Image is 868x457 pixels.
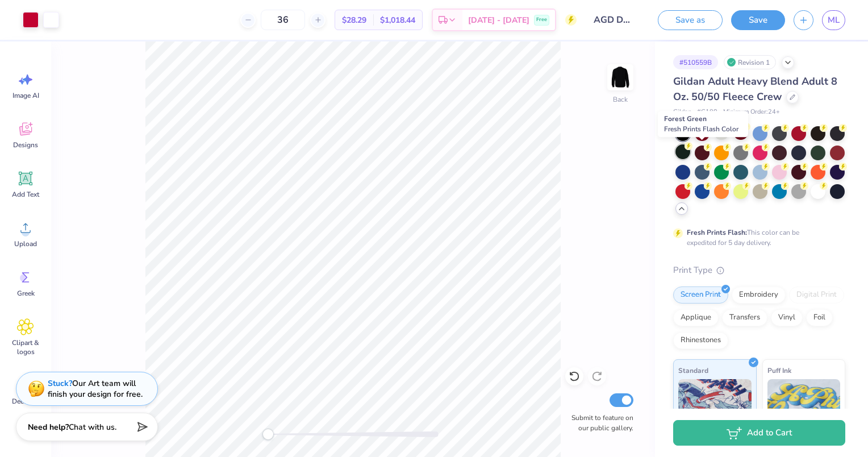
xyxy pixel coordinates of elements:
span: Puff Ink [767,364,791,376]
span: Clipart & logos [7,338,44,356]
span: Add Text [12,190,39,199]
div: Digital Print [789,286,844,304]
span: ML [828,14,840,27]
div: Our Art team will finish your design for free. [48,378,143,400]
div: Rhinestones [673,332,728,349]
img: Standard [678,379,752,436]
span: Designs [13,140,38,149]
span: Minimum Order: 24 + [723,107,780,117]
button: Add to Cart [673,420,845,446]
div: Foil [806,309,833,326]
div: Embroidery [732,286,786,304]
span: Fresh Prints Flash Color [664,124,738,134]
div: Vinyl [771,309,803,326]
div: Back [613,94,628,105]
div: This color can be expedited for 5 day delivery. [687,227,827,248]
span: Greek [17,289,35,298]
span: Gildan Adult Heavy Blend Adult 8 Oz. 50/50 Fleece Crew [673,74,837,103]
span: Image AI [12,91,39,100]
span: Free [536,16,547,24]
div: Screen Print [673,286,728,304]
span: Upload [14,239,37,248]
strong: Fresh Prints Flash: [687,228,747,237]
span: Standard [678,364,708,376]
img: Back [609,66,632,89]
div: # 510559B [673,55,718,69]
div: Transfers [722,309,767,326]
div: Applique [673,309,719,326]
strong: Need help? [28,422,69,433]
button: Save as [658,10,723,30]
div: Forest Green [658,111,748,137]
span: $28.29 [342,14,366,26]
strong: Stuck? [48,378,72,389]
input: Untitled Design [585,9,641,31]
span: Chat with us. [69,422,116,433]
div: Accessibility label [262,429,274,440]
div: Print Type [673,264,845,277]
div: Revision 1 [724,55,776,69]
span: $1,018.44 [380,14,415,26]
a: ML [822,10,845,30]
span: Decorate [12,397,39,406]
label: Submit to feature on our public gallery. [565,413,633,433]
button: Save [731,10,785,30]
input: – – [261,10,305,30]
span: [DATE] - [DATE] [468,14,529,26]
img: Puff Ink [767,379,841,436]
